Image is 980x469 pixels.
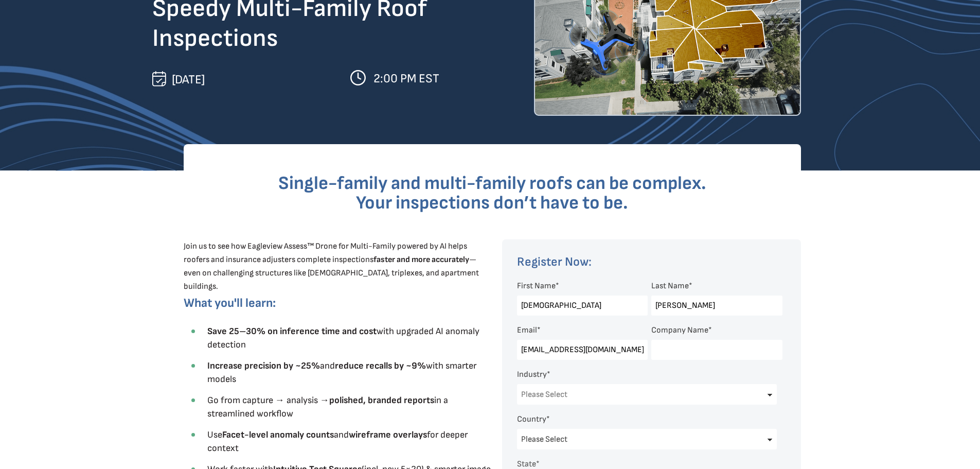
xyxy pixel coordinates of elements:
span: [DATE] [172,72,205,87]
strong: Increase precision by ~25% [207,360,320,371]
span: and with smarter models [207,360,476,385]
span: Single-family and multi-family roofs can be complex. [278,172,706,195]
span: Use and for deeper context [207,429,468,454]
span: Join us to see how Eagleview Assess™ Drone for Multi-Family powered by AI helps roofers and insur... [184,241,479,291]
strong: polished, branded reports [329,395,434,406]
span: Your inspections don’t have to be. [356,192,628,214]
strong: wireframe overlays [349,429,427,440]
span: First Name [517,281,556,291]
strong: faster and more accurately [373,255,469,265]
span: What you'll learn: [184,296,276,310]
span: Last Name [651,281,689,291]
span: 2:00 PM EST [373,71,439,86]
span: Industry [517,370,547,379]
span: with upgraded AI anomaly detection [207,326,479,350]
span: Country [517,414,546,424]
span: Email [517,325,537,335]
span: Company Name [651,325,708,335]
span: Go from capture → analysis → in a streamlined workflow [207,395,448,419]
span: State [517,459,536,469]
strong: Facet-level anomaly counts [222,429,334,440]
strong: reduce recalls by ~9% [335,360,426,371]
strong: Save 25–30% on inference time and cost [207,326,377,337]
span: Register Now: [517,254,592,269]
